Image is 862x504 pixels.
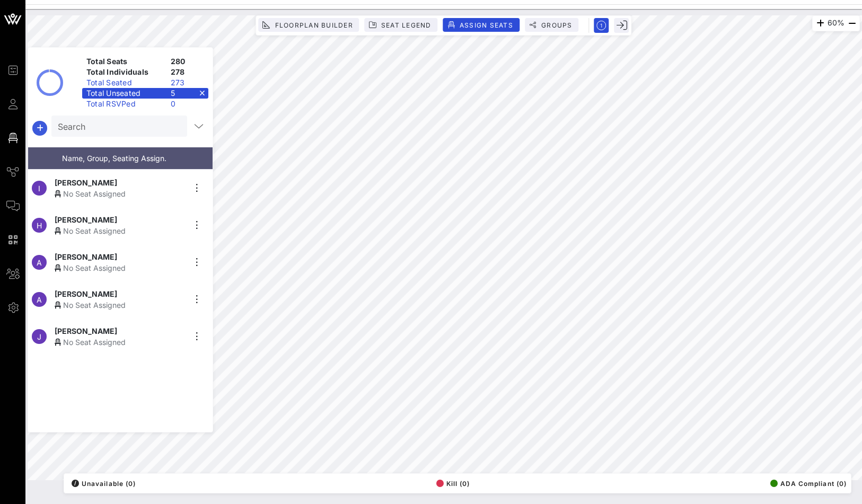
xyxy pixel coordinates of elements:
span: Assign Seats [459,21,513,29]
span: ADA Compliant (0) [770,480,847,488]
span: J [37,332,41,341]
div: 273 [166,77,208,88]
span: [PERSON_NAME] [55,325,117,337]
span: Name, Group, Seating Assign. [62,154,166,163]
span: A [37,258,42,267]
span: [PERSON_NAME] [55,288,117,299]
span: [PERSON_NAME] [55,177,117,188]
button: Assign Seats [443,18,520,32]
span: Unavailable (0) [72,480,136,488]
span: [PERSON_NAME] [55,251,117,262]
span: A [37,295,42,304]
div: No Seat Assigned [55,299,185,311]
span: H [37,221,42,230]
button: ADA Compliant (0) [767,476,847,491]
div: 278 [166,67,208,77]
div: No Seat Assigned [55,225,185,236]
button: Seat Legend [365,18,438,32]
span: [PERSON_NAME] [55,214,117,225]
div: 5 [166,88,208,99]
div: 60% [812,15,860,31]
div: 280 [166,56,208,67]
div: No Seat Assigned [55,337,185,348]
span: Kill (0) [436,480,470,488]
span: Groups [541,21,573,29]
div: Total RSVPed [82,99,166,109]
div: Total Individuals [82,67,166,77]
div: Total Unseated [82,88,166,99]
span: Floorplan Builder [274,21,353,29]
div: Total Seats [82,56,166,67]
div: No Seat Assigned [55,188,185,199]
span: I [38,184,40,193]
button: Kill (0) [433,476,470,491]
div: 0 [166,99,208,109]
button: /Unavailable (0) [68,476,136,491]
div: Total Seated [82,77,166,88]
span: Seat Legend [381,21,432,29]
button: Groups [525,18,579,32]
div: / [72,480,79,487]
div: No Seat Assigned [55,262,185,273]
button: Floorplan Builder [258,18,359,32]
